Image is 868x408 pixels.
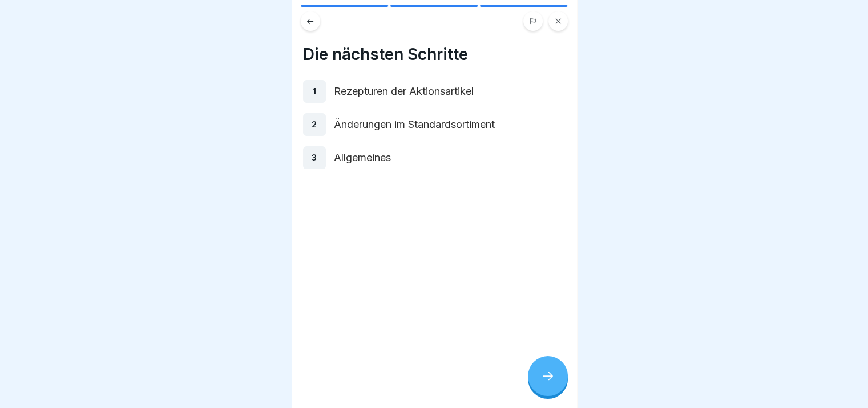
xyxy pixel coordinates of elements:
p: Änderungen im Standardsortiment [334,117,566,132]
p: 2 [312,119,317,130]
p: 1 [313,86,316,97]
p: 3 [312,153,317,163]
h4: Die nächsten Schritte [303,45,566,64]
p: Allgemeines [334,150,566,165]
p: Rezepturen der Aktionsartikel [334,84,566,99]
